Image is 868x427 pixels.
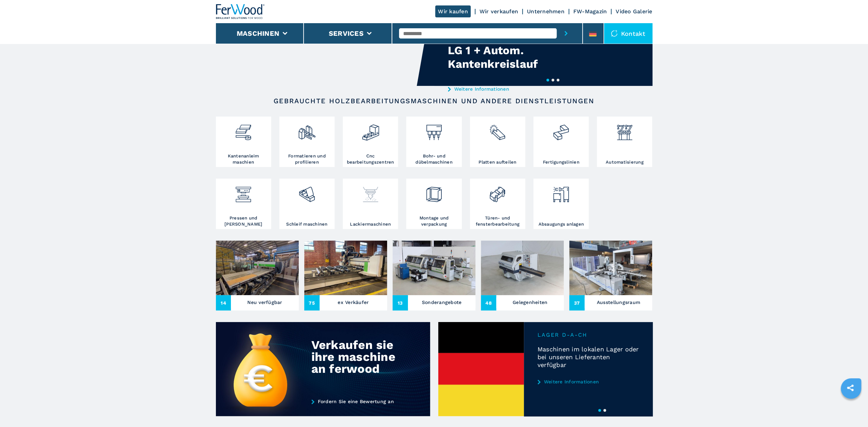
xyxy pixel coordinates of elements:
img: ex Verkäufer [304,241,387,295]
h3: Kantenanleim maschien [218,153,269,165]
h3: Bohr- und dübelmaschinen [408,153,460,165]
h3: Türen- und fensterbearbeitung [472,215,524,227]
img: linee_di_produzione_2.png [552,118,570,141]
button: 3 [557,79,559,81]
h3: Montage und verpackung [408,215,460,227]
a: Unternehmen [527,8,564,15]
h3: Neu verfügbar [247,298,282,307]
span: 13 [393,295,408,310]
a: Montage und verpackung [406,179,461,229]
img: aspirazione_1.png [552,180,570,203]
img: montaggio_imballaggio_2.png [425,180,443,203]
a: Schleif maschinen [279,179,335,229]
h3: Ausstellungsraum [597,298,640,307]
h3: Lackiermaschinen [350,221,391,227]
img: centro_di_lavoro_cnc_2.png [362,118,380,141]
div: Kontakt [604,23,652,44]
a: Ausstellungsraum37Ausstellungsraum [569,241,652,310]
span: 37 [569,295,585,310]
h3: Automatisierung [606,159,644,165]
img: foratrici_inseritrici_2.png [425,118,443,141]
a: Automatisierung [597,117,652,167]
h3: Formatieren und profilieren [281,153,333,165]
a: Weitere Informationen [538,379,639,384]
img: Kontakt [611,30,618,37]
img: bordatrici_1.png [234,118,252,141]
a: Fertigungslinien [533,117,589,167]
h3: Fertigungslinien [543,159,579,165]
iframe: Chat [839,396,863,422]
button: 1 [546,79,549,81]
div: Verkaufen sie ihre maschine an ferwood [311,339,400,375]
span: 75 [304,295,320,310]
h3: Platten aufteilen [479,159,516,165]
img: sezionatrici_2.png [488,118,506,141]
img: lavorazione_porte_finestre_2.png [488,180,506,203]
a: FW-Magazin [573,8,607,15]
img: automazione.png [616,118,634,141]
a: Lackiermaschinen [343,179,398,229]
a: Formatieren und profilieren [279,117,335,167]
h3: ex Verkäufer [338,298,369,307]
img: Ferwood [216,4,265,19]
a: Platten aufteilen [470,117,525,167]
button: Services [329,29,364,37]
a: Weitere Informationen [448,86,582,92]
h3: Sonderangebote [422,298,462,307]
a: Bohr- und dübelmaschinen [406,117,461,167]
a: Kantenanleim maschien [216,117,271,167]
a: Fordern Sie eine Bewertung an [311,399,406,404]
h2: Gebrauchte Holzbearbeitungsmaschinen und andere Dienstleistungen [238,97,631,105]
img: verniciatura_1.png [362,180,380,203]
a: Wir kaufen [435,5,471,17]
a: Gelegenheiten48Gelegenheiten [481,241,564,310]
h3: Cnc bearbeitungszentren [344,153,396,165]
a: Pressen und [PERSON_NAME] [216,179,271,229]
button: Maschinen [237,29,279,37]
a: sharethis [842,379,859,396]
img: Sonderangebote [393,241,475,295]
button: 1 [598,409,601,412]
h3: Schleif maschinen [286,221,327,227]
img: Neu verfügbar [216,241,299,295]
a: Sonderangebote 13Sonderangebote [393,241,475,310]
a: Video Galerie [616,8,652,15]
a: Absaugungs anlagen [533,179,589,229]
a: Cnc bearbeitungszentren [343,117,398,167]
img: Verkaufen sie ihre maschine an ferwood [216,322,430,416]
img: levigatrici_2.png [298,180,316,203]
img: Gelegenheiten [481,241,564,295]
h3: Pressen und [PERSON_NAME] [218,215,269,227]
img: Maschinen im lokalen Lager oder bei unseren Lieferanten verfügbar [438,322,524,416]
button: 2 [551,79,554,81]
a: Türen- und fensterbearbeitung [470,179,525,229]
a: Wir verkaufen [480,8,518,15]
span: 48 [481,295,496,310]
img: Ausstellungsraum [569,241,652,295]
button: 2 [603,409,606,412]
span: 14 [216,295,231,310]
button: submit-button [557,23,575,44]
h3: Absaugungs anlagen [538,221,584,227]
h3: Gelegenheiten [513,298,547,307]
img: pressa-strettoia.png [234,180,252,203]
a: ex Verkäufer 75ex Verkäufer [304,241,387,310]
a: Neu verfügbar 14Neu verfügbar [216,241,299,310]
img: squadratrici_2.png [298,118,316,141]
